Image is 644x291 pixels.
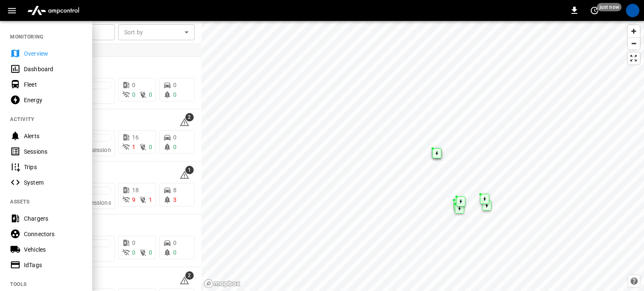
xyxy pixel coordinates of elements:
[24,245,82,254] div: Vehicles
[24,3,83,18] img: ampcontrol.io logo
[588,4,601,17] button: set refresh interval
[24,132,82,140] div: Alerts
[24,214,82,223] div: Chargers
[24,147,82,156] div: Sessions
[24,163,82,171] div: Trips
[24,96,82,104] div: Energy
[24,261,82,269] div: IdTags
[597,3,622,11] span: just now
[24,49,82,58] div: Overview
[626,4,639,17] div: profile-icon
[24,80,82,89] div: Fleet
[24,230,82,238] div: Connectors
[24,178,82,187] div: System
[24,65,82,73] div: Dashboard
